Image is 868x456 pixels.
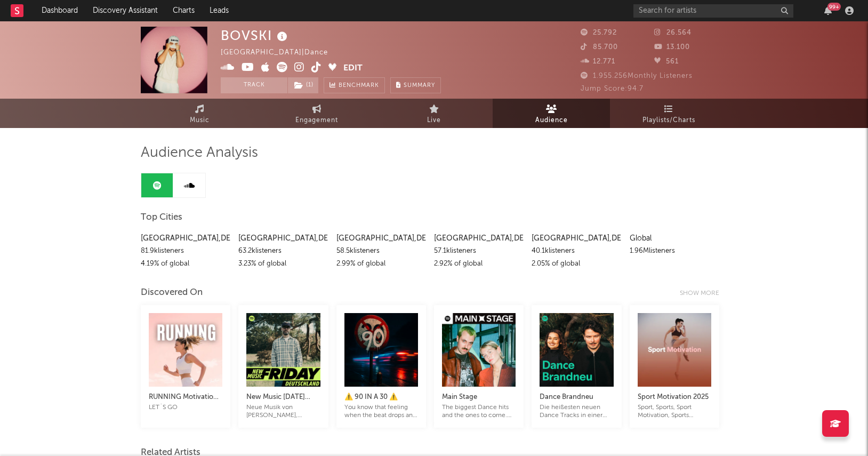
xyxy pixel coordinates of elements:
[680,287,727,300] div: Show more
[339,79,379,92] span: Benchmark
[654,29,692,36] span: 26.564
[642,114,695,127] span: Playlists/Charts
[824,6,832,15] button: 99+
[581,85,644,92] span: Jump Score: 94.7
[532,245,621,258] div: 40.1k listeners
[336,232,426,245] div: [GEOGRAPHIC_DATA] , DE
[288,77,318,93] button: (1)
[827,3,841,11] div: 99 +
[434,258,524,270] div: 2.92 % of global
[336,245,426,258] div: 58.5k listeners
[442,391,516,404] div: Main Stage
[221,46,340,59] div: [GEOGRAPHIC_DATA] | Dance
[258,99,375,128] a: Engagement
[246,391,320,404] div: New Music [DATE] [GEOGRAPHIC_DATA]
[540,380,613,420] a: Dance BrandneuDie heißesten neuen Dance Tracks in einer Playlist. Cover: AVAION, RANI
[221,27,290,44] div: BOVSKI
[221,77,287,93] button: Track
[324,77,385,93] a: Benchmark
[149,380,222,412] a: RUNNING Motivation 2025 🔥🍑LET`S GO
[581,29,617,36] span: 25.792
[442,380,516,420] a: Main StageThe biggest Dance hits and the ones to come. Cover: [PERSON_NAME], KI/KI
[390,77,441,93] button: Summary
[375,99,493,128] a: Live
[654,44,690,51] span: 13.100
[434,245,524,258] div: 57.1k listeners
[149,404,222,412] div: LET`S GO
[141,99,258,128] a: Music
[149,391,222,404] div: RUNNING Motivation 2025 🔥🍑
[581,58,615,65] span: 12.771
[493,99,610,128] a: Audience
[141,147,258,159] span: Audience Analysis
[638,391,711,404] div: Sport Motivation 2025
[638,380,711,420] a: Sport Motivation 2025Sport, Sports, Sport Motivation, Sports Motivation, Sport Motivation Music, ...
[336,258,426,270] div: 2.99 % of global
[581,44,618,51] span: 85.700
[540,391,613,404] div: Dance Brandneu
[246,404,320,420] div: Neue Musik von [PERSON_NAME], [PERSON_NAME] und [PERSON_NAME], Apache 207, [PERSON_NAME] und mehr!
[404,83,435,89] span: Summary
[141,232,230,245] div: [GEOGRAPHIC_DATA] , DE
[581,73,693,79] span: 1.955.256 Monthly Listeners
[442,404,516,420] div: The biggest Dance hits and the ones to come. Cover: [PERSON_NAME], KI/KI
[287,77,319,93] span: ( 1 )
[654,58,679,65] span: 561
[344,404,418,420] div: You know that feeling when the beat drops and suddenly you're doing 90 in a 30? These tracks aren...
[532,258,621,270] div: 2.05 % of global
[630,245,719,258] div: 1.96M listeners
[190,114,210,127] span: Music
[238,258,328,270] div: 3.23 % of global
[141,286,203,299] div: Discovered On
[638,404,711,420] div: Sport, Sports, Sport Motivation, Sports Motivation, Sport Motivation Music, Beast Mode, Cycling, ...
[434,232,524,245] div: [GEOGRAPHIC_DATA] , DE
[141,211,182,224] span: Top Cities
[633,4,793,18] input: Search for artists
[540,404,613,420] div: Die heißesten neuen Dance Tracks in einer Playlist. Cover: AVAION, RANI
[535,114,568,127] span: Audience
[630,232,719,245] div: Global
[238,245,328,258] div: 63.2k listeners
[532,232,621,245] div: [GEOGRAPHIC_DATA] , DE
[238,232,328,245] div: [GEOGRAPHIC_DATA] , DE
[141,258,230,270] div: 4.19 % of global
[246,380,320,420] a: New Music [DATE] [GEOGRAPHIC_DATA]Neue Musik von [PERSON_NAME], [PERSON_NAME] und [PERSON_NAME], ...
[344,391,418,404] div: ⚠️ 90 IN A 30 ⚠️
[343,62,363,75] button: Edit
[610,99,727,128] a: Playlists/Charts
[344,380,418,420] a: ⚠️ 90 IN A 30 ⚠️You know that feeling when the beat drops and suddenly you're doing 90 in a 30? T...
[427,114,441,127] span: Live
[141,245,230,258] div: 81.9k listeners
[295,114,338,127] span: Engagement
